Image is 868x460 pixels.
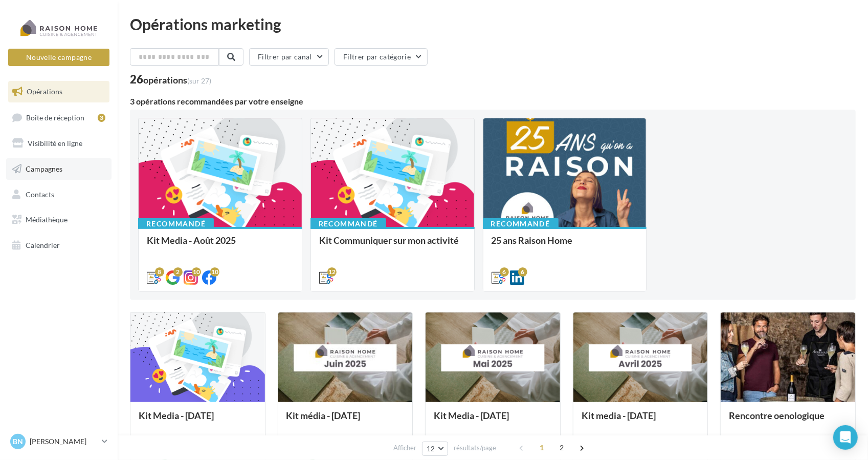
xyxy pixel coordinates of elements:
[310,218,386,229] div: Recommandé
[26,215,68,224] span: Médiathèque
[210,267,219,277] div: 10
[138,218,214,229] div: Recommandé
[6,235,112,256] a: Calendrier
[27,87,62,96] span: Opérations
[518,267,527,277] div: 6
[434,410,509,421] span: Kit Media - [DATE]
[130,16,856,32] div: Opérations marketing
[30,436,98,447] p: [PERSON_NAME]
[286,410,361,421] span: Kit média - [DATE]
[483,218,559,229] div: Recommandé
[6,133,112,154] a: Visibilité en ligne
[492,235,573,246] span: 25 ans Raison Home
[187,76,211,85] span: (sur 27)
[335,48,428,66] button: Filtrer par catégorie
[155,267,164,277] div: 8
[13,436,23,447] span: Bn
[6,158,112,180] a: Campagnes
[8,49,109,66] button: Nouvelle campagne
[534,440,550,456] span: 1
[6,209,112,231] a: Médiathèque
[26,164,62,173] span: Campagnes
[139,410,214,421] span: Kit Media - [DATE]
[454,443,496,453] span: résultats/page
[554,440,570,456] span: 2
[98,114,105,122] div: 3
[427,445,435,453] span: 12
[130,74,211,85] div: 26
[327,267,337,277] div: 12
[393,443,416,453] span: Afficher
[249,48,329,66] button: Filtrer par canal
[26,113,84,121] span: Boîte de réception
[28,139,82,148] span: Visibilité en ligne
[319,235,459,246] span: Kit Communiquer sur mon activité
[173,267,183,277] div: 2
[130,97,856,106] div: 3 opérations recommandées par votre enseigne
[26,241,60,249] span: Calendrier
[6,81,112,102] a: Opérations
[582,410,656,421] span: Kit media - [DATE]
[422,442,448,456] button: 12
[192,267,201,277] div: 10
[6,184,112,205] a: Contacts
[6,107,112,129] a: Boîte de réception3
[8,432,109,451] a: Bn [PERSON_NAME]
[500,267,509,277] div: 6
[729,410,825,421] span: Rencontre oenologique
[143,75,211,85] div: opérations
[147,235,236,246] span: Kit Media - Août 2025
[833,425,858,450] div: Open Intercom Messenger
[26,190,54,198] span: Contacts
